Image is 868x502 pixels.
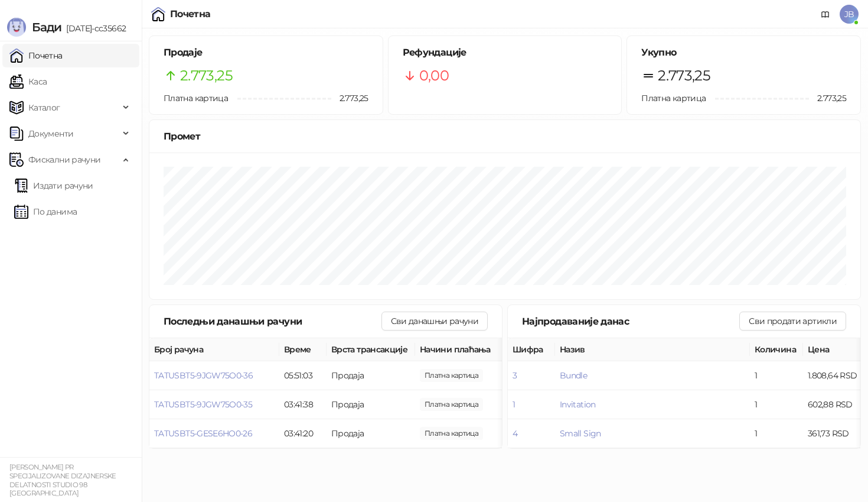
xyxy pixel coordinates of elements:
span: 361,73 [420,427,483,440]
td: Продаја [327,390,415,419]
td: 1 [750,361,803,390]
button: Bundle [560,370,587,381]
span: JB [840,5,859,24]
span: 602,88 [420,398,483,411]
span: 2.773,25 [658,64,710,87]
button: TATUSBT5-9JGW75O0-35 [154,399,252,410]
button: Сви данашњи рачуни [381,312,488,331]
span: Документи [28,122,73,145]
a: Почетна [9,44,63,67]
div: Последњи данашњи рачуни [164,314,381,329]
a: Издати рачуни [14,174,93,197]
span: 1.808,64 [420,369,483,382]
span: Каталог [28,96,60,119]
th: Број рачуна [149,338,279,361]
th: Количина [750,338,803,361]
h5: Продаје [164,46,368,60]
td: 03:41:20 [279,419,327,448]
a: По данима [14,200,77,224]
td: 1 [750,419,803,448]
td: 05:51:03 [279,361,327,390]
span: 2.773,25 [809,92,846,105]
h5: Укупно [641,46,846,60]
td: Продаја [327,361,415,390]
button: Сви продати артикли [739,312,846,331]
div: Почетна [170,9,211,19]
span: Бади [32,20,61,34]
img: Logo [7,18,26,37]
h5: Рефундације [403,46,608,60]
div: Најпродаваније данас [522,314,739,329]
span: Платна картица [641,93,706,103]
td: Продаја [327,419,415,448]
button: 4 [513,428,517,439]
td: 1 [750,390,803,419]
small: [PERSON_NAME] PR SPECIJALIZOVANE DIZAJNERSKE DELATNOSTI STUDIO 98 [GEOGRAPHIC_DATA] [9,463,116,497]
span: Платна картица [164,93,228,103]
th: Врста трансакције [327,338,415,361]
button: TATUSBT5-9JGW75O0-36 [154,370,253,381]
span: 2.773,25 [180,64,233,87]
a: Каса [9,70,47,93]
button: 1 [513,399,515,410]
div: Промет [164,129,846,144]
span: 2.773,25 [331,92,368,105]
span: Фискални рачуни [28,148,100,171]
span: 0,00 [419,64,449,87]
th: Шифра [508,338,555,361]
button: TATUSBT5-GESE6HO0-26 [154,428,252,439]
th: Назив [555,338,750,361]
button: Invitation [560,399,596,410]
th: Време [279,338,327,361]
td: 03:41:38 [279,390,327,419]
span: [DATE]-cc35662 [61,23,126,34]
th: Начини плаћања [415,338,533,361]
button: 3 [513,370,517,381]
a: Документација [816,5,835,24]
button: Small Sign [560,428,601,439]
